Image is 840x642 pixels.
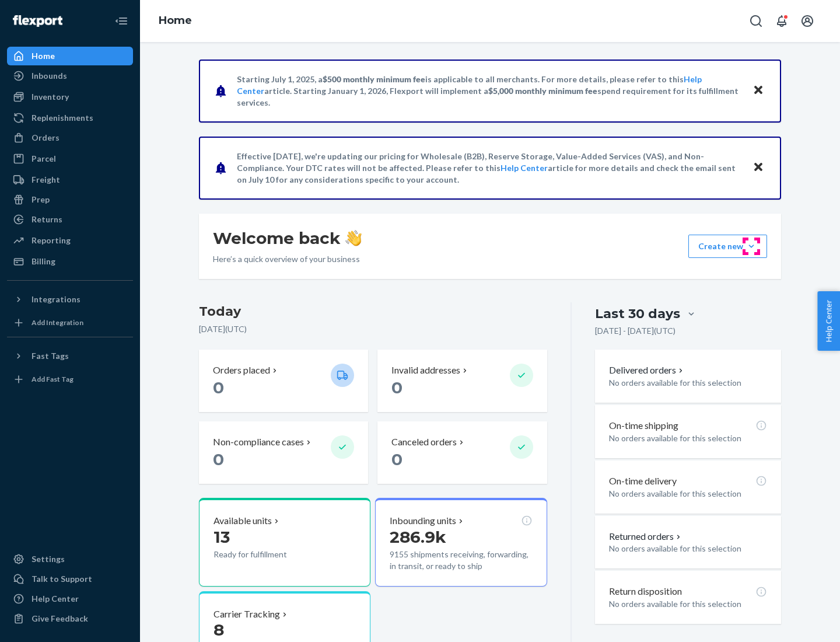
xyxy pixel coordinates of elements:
[213,364,270,377] p: Orders placed
[595,305,680,323] div: Last 30 days
[32,553,65,565] div: Settings
[609,488,767,500] p: No orders available for this selection
[32,50,55,62] div: Home
[7,347,133,365] button: Fast Tags
[595,325,675,337] p: [DATE] - [DATE] ( UTC )
[32,256,55,267] div: Billing
[609,530,683,543] button: Returned orders
[32,153,56,165] div: Parcel
[377,350,547,412] button: Invalid addresses 0
[213,228,362,249] h1: Welcome back
[391,364,460,377] p: Invalid addresses
[609,598,767,610] p: No orders available for this selection
[199,323,547,335] p: [DATE] ( UTC )
[32,317,83,327] div: Add Integration
[375,498,547,587] button: Inbounding units286.9k9155 shipments receiving, forwarding, in transit, or ready to ship
[7,550,133,568] a: Settings
[213,549,321,560] p: Ready for fulfillment
[390,527,446,547] span: 286.9k
[7,190,133,209] a: Prep
[7,128,133,147] a: Orders
[213,620,224,640] span: 8
[744,9,768,33] button: Open Search Box
[501,163,548,173] a: Help Center
[609,364,685,377] button: Delivered orders
[7,149,133,168] a: Parcel
[488,86,597,96] span: $5,000 monthly minimum fee
[199,421,368,484] button: Non-compliance cases 0
[609,419,678,432] p: On-time shipping
[751,159,766,176] button: Close
[213,527,230,547] span: 13
[32,350,69,362] div: Fast Tags
[32,593,79,605] div: Help Center
[213,435,304,449] p: Non-compliance cases
[199,498,370,587] button: Available units13Ready for fulfillment
[7,252,133,271] a: Billing
[7,88,133,106] a: Inventory
[110,9,133,33] button: Close Navigation
[817,291,840,351] button: Help Center
[7,210,133,229] a: Returns
[7,47,133,65] a: Home
[688,235,767,258] button: Create new
[7,109,133,127] a: Replenishments
[7,370,133,389] a: Add Fast Tag
[7,170,133,189] a: Freight
[751,82,766,99] button: Close
[323,74,425,84] span: $500 monthly minimum fee
[213,253,362,265] p: Here’s a quick overview of your business
[237,74,741,109] p: Starting July 1, 2025, a is applicable to all merchants. For more details, please refer to this a...
[213,514,272,528] p: Available units
[7,67,133,85] a: Inbounds
[13,15,62,27] img: Flexport logo
[159,14,192,27] a: Home
[609,474,677,488] p: On-time delivery
[609,585,682,598] p: Return disposition
[7,290,133,309] button: Integrations
[32,294,80,305] div: Integrations
[237,151,741,186] p: Effective [DATE], we're updating our pricing for Wholesale (B2B), Reserve Storage, Value-Added Se...
[32,112,93,124] div: Replenishments
[213,449,224,469] span: 0
[199,302,547,321] h3: Today
[32,91,69,103] div: Inventory
[199,350,368,412] button: Orders placed 0
[345,230,362,246] img: hand-wave emoji
[796,9,819,33] button: Open account menu
[7,313,133,332] a: Add Integration
[391,435,457,449] p: Canceled orders
[7,589,133,608] a: Help Center
[391,378,402,397] span: 0
[213,608,280,621] p: Carrier Tracking
[32,613,88,624] div: Give Feedback
[213,378,224,397] span: 0
[7,231,133,250] a: Reporting
[149,4,201,38] ol: breadcrumbs
[32,174,60,186] div: Freight
[7,570,133,588] a: Talk to Support
[609,543,767,554] p: No orders available for this selection
[32,132,60,144] div: Orders
[32,235,71,246] div: Reporting
[32,70,67,82] div: Inbounds
[770,9,793,33] button: Open notifications
[32,374,73,384] div: Add Fast Tag
[609,377,767,389] p: No orders available for this selection
[609,432,767,444] p: No orders available for this selection
[390,549,532,572] p: 9155 shipments receiving, forwarding, in transit, or ready to ship
[32,214,62,225] div: Returns
[377,421,547,484] button: Canceled orders 0
[390,514,456,528] p: Inbounding units
[32,573,92,585] div: Talk to Support
[32,194,50,205] div: Prep
[391,449,402,469] span: 0
[7,609,133,628] button: Give Feedback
